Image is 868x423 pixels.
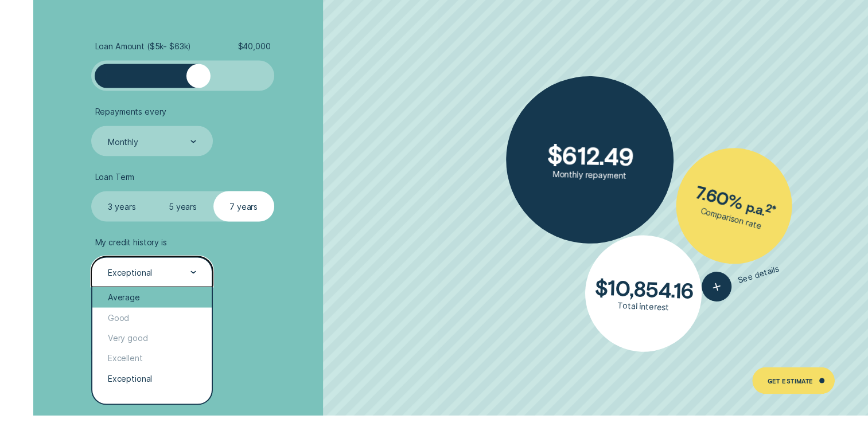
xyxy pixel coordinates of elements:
div: Very good [92,327,211,347]
span: $ 40,000 [238,41,270,51]
span: See details [737,263,780,284]
div: Exceptional [92,368,211,388]
span: Loan Term [95,171,135,182]
div: Average [92,287,211,307]
span: Loan Amount ( $5k - $63k ) [95,41,192,51]
div: Exceptional [108,267,152,277]
span: Repayments every [95,106,167,116]
span: My credit history is [95,237,167,247]
label: 3 years [91,191,152,221]
div: Monthly [108,136,138,147]
label: 5 years [152,191,213,221]
div: Good [92,307,211,327]
button: See details [699,254,783,305]
label: 7 years [213,191,274,221]
div: Excellent [92,347,211,367]
a: Get Estimate [752,367,835,394]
